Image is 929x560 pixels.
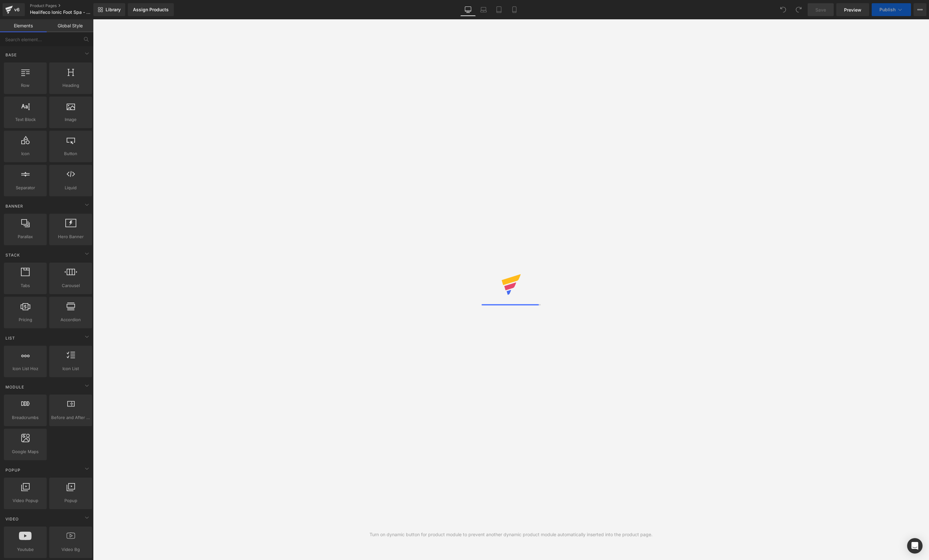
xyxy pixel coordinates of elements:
[51,150,90,157] span: Button
[51,316,90,323] span: Accordion
[6,282,45,289] span: Tabs
[51,184,90,191] span: Liquid
[460,3,476,16] a: Desktop
[792,3,805,16] button: Redo
[5,516,19,522] span: Video
[872,3,911,16] button: Publish
[491,3,507,16] a: Tablet
[815,6,826,13] span: Save
[914,3,926,16] button: More
[907,538,923,554] div: Open Intercom Messenger
[47,19,93,32] a: Global Style
[51,116,90,123] span: Image
[370,531,652,538] div: Turn on dynamic button for product module to prevent another dynamic product module automatically...
[6,546,45,553] span: Youtube
[51,497,90,504] span: Popup
[93,3,125,16] a: New Library
[30,10,92,15] span: Healifeco Ionic Foot Spa - AppIQ V3
[51,282,90,289] span: Carousel
[30,3,104,8] a: Product Pages
[51,365,90,372] span: Icon List
[133,7,169,12] div: Assign Products
[6,150,45,157] span: Icon
[51,82,90,89] span: Heading
[6,414,45,421] span: Breadcrumbs
[5,467,21,473] span: Popup
[51,414,90,421] span: Before and After Images
[51,546,90,553] span: Video Bg
[106,7,121,13] span: Library
[777,3,790,16] button: Undo
[5,203,24,209] span: Banner
[5,252,21,258] span: Stack
[476,3,491,16] a: Laptop
[836,3,869,16] a: Preview
[13,5,21,14] div: v6
[6,497,45,504] span: Video Popup
[3,3,25,16] a: v6
[5,52,17,58] span: Base
[51,233,90,240] span: Hero Banner
[5,335,16,341] span: List
[6,448,45,455] span: Google Maps
[6,184,45,191] span: Separator
[6,82,45,89] span: Row
[844,6,861,13] span: Preview
[6,116,45,123] span: Text Block
[6,365,45,372] span: Icon List Hoz
[5,384,25,390] span: Module
[6,233,45,240] span: Parallax
[6,316,45,323] span: Pricing
[507,3,522,16] a: Mobile
[879,7,896,12] span: Publish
